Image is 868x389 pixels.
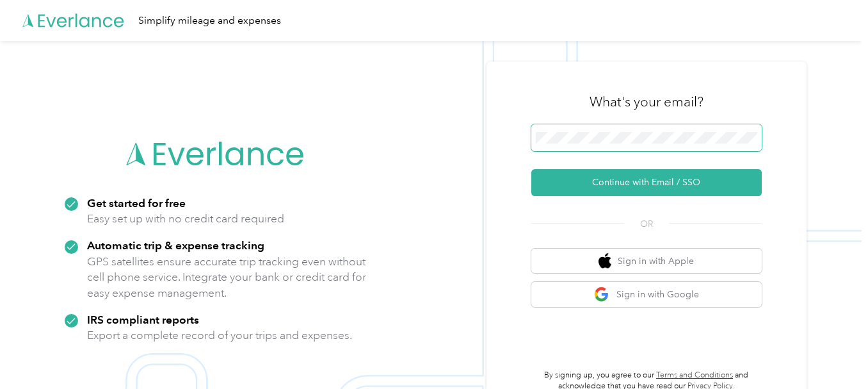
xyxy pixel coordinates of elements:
p: GPS satellites ensure accurate trip tracking even without cell phone service. Integrate your bank... [87,254,367,301]
button: google logoSign in with Google [531,282,762,307]
button: Continue with Email / SSO [531,169,762,196]
h3: What's your email? [590,93,703,111]
strong: IRS compliant reports [87,313,199,326]
span: OR [624,217,669,231]
img: google logo [594,286,610,302]
p: Export a complete record of your trips and expenses. [87,327,352,343]
a: Terms and Conditions [656,370,733,380]
strong: Get started for free [87,196,186,210]
button: apple logoSign in with Apple [531,249,762,274]
img: apple logo [599,253,611,269]
div: Simplify mileage and expenses [138,13,281,29]
strong: Automatic trip & expense tracking [87,238,264,252]
p: Easy set up with no credit card required [87,211,284,227]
